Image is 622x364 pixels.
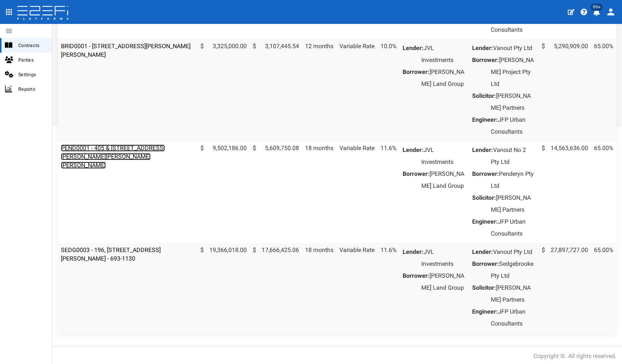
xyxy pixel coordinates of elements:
[336,39,378,141] td: Variable Rate
[472,90,496,102] dt: Solicitor:
[491,258,536,282] dd: Sedgebrooke Pty Ltd
[491,144,536,168] dd: Vanout No 2 Pty Ltd
[421,270,466,294] dd: [PERSON_NAME] Land Group
[539,243,591,333] td: 27,897,727.00
[378,141,400,243] td: 11.6%
[403,66,429,78] dt: Borrower:
[472,42,493,54] dt: Lender:
[472,282,496,294] dt: Solicitor:
[403,144,424,156] dt: Lender:
[421,42,466,66] dd: JVL Investments
[250,39,302,141] td: 3,107,445.54
[403,270,429,282] dt: Borrower:
[302,39,336,141] td: 12 months
[250,243,302,333] td: 17,666,425.06
[591,141,616,243] td: 65.00%
[61,144,165,169] a: PEND0001 - 405 & [STREET_ADDRESS][PERSON_NAME][PERSON_NAME][PERSON_NAME]
[197,39,250,141] td: 3,325,000.00
[18,70,46,79] span: Settings
[18,85,46,93] span: Reports
[491,90,536,114] dd: [PERSON_NAME] Partners
[403,168,429,180] dt: Borrower:
[491,306,536,330] dd: JFP Urban Consultants
[61,246,161,262] a: SEDG0003 - 196, [STREET_ADDRESS][PERSON_NAME] - 693-1130
[472,192,496,204] dt: Solicitor:
[18,41,46,50] span: Contracts
[197,243,250,333] td: 19,366,018.00
[491,54,536,90] dd: [PERSON_NAME] Project Pty Ltd
[61,43,191,58] a: BRID0001 - [STREET_ADDRESS][PERSON_NAME][PERSON_NAME]
[591,39,616,141] td: 65.00%
[197,141,250,243] td: 9,502,186.00
[302,141,336,243] td: 18 months
[378,39,400,141] td: 10.0%
[472,114,498,126] dt: Engineer:
[421,168,466,192] dd: [PERSON_NAME] Land Group
[403,42,424,54] dt: Lender:
[472,168,499,180] dt: Borrower:
[472,54,499,66] dt: Borrower:
[591,243,616,333] td: 65.00%
[378,243,400,333] td: 11.6%
[539,141,591,243] td: 14,563,636.00
[472,216,498,228] dt: Engineer:
[491,114,536,138] dd: JFP Urban Consultants
[302,243,336,333] td: 18 months
[336,141,378,243] td: Variable Rate
[472,306,498,318] dt: Engineer:
[18,56,46,64] span: Parties
[472,258,499,270] dt: Borrower:
[421,246,466,270] dd: JVL Investments
[491,216,536,240] dd: JFP Urban Consultants
[472,144,493,156] dt: Lender:
[491,282,536,306] dd: [PERSON_NAME] Partners
[491,42,536,54] dd: Vanout Pty Ltd
[491,168,536,192] dd: Penderyn Pty Ltd
[336,243,378,333] td: Variable Rate
[250,141,302,243] td: 5,609,750.08
[421,144,466,168] dd: JVL Investments
[491,246,536,258] dd: Vanout Pty Ltd
[472,246,493,258] dt: Lender:
[491,192,536,216] dd: [PERSON_NAME] Partners
[533,352,616,361] div: Copyright ©. All rights reserved.
[539,39,591,141] td: 5,290,909.00
[421,66,466,90] dd: [PERSON_NAME] Land Group
[403,246,424,258] dt: Lender:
